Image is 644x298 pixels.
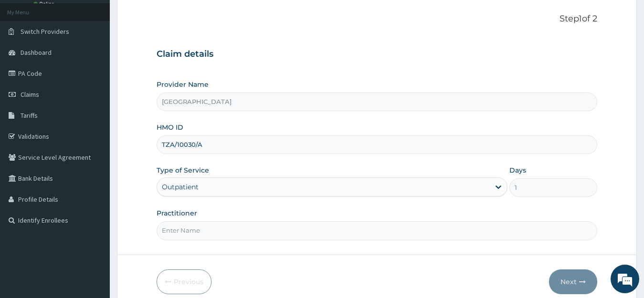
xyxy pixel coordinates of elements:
[5,197,182,231] textarea: Type your message and hit 'Enter'
[21,27,69,36] span: Switch Providers
[21,48,52,57] span: Dashboard
[157,123,183,132] label: HMO ID
[21,111,38,120] span: Tariffs
[21,90,39,99] span: Claims
[157,208,197,218] label: Practitioner
[157,221,598,240] input: Enter Name
[157,135,598,154] input: Enter HMO ID
[157,80,209,89] label: Provider Name
[55,89,132,185] span: We're online!
[18,48,39,72] img: d_794563401_company_1708531726252_794563401
[162,182,199,192] div: Outpatient
[509,165,526,175] label: Days
[50,53,160,66] div: Chat with us now
[549,269,597,294] button: Next
[157,49,598,60] h3: Claim details
[157,5,179,28] div: Minimize live chat window
[33,0,56,7] a: Online
[157,165,209,175] label: Type of Service
[157,14,598,24] p: Step 1 of 2
[157,269,211,294] button: Previous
